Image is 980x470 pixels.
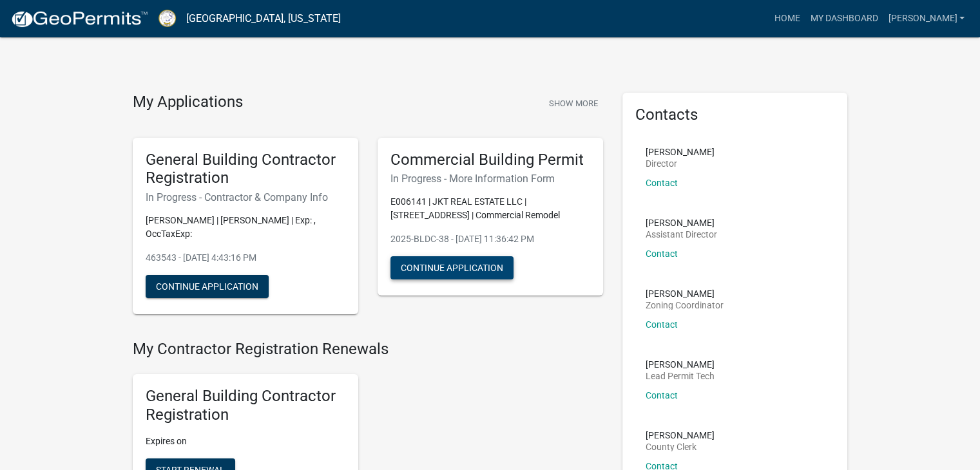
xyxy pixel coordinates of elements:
[146,191,345,203] h6: In Progress - Contractor & Company Info
[390,173,590,185] h6: In Progress - More Information Form
[146,151,345,188] h5: General Building Contractor Registration
[646,178,678,188] a: Contact
[635,106,835,124] h5: Contacts
[883,6,970,31] a: [PERSON_NAME]
[646,249,678,259] a: Contact
[390,151,590,169] h5: Commercial Building Permit
[646,360,715,369] p: [PERSON_NAME]
[390,256,514,279] button: Continue Application
[146,435,345,448] p: Expires on
[646,431,715,440] p: [PERSON_NAME]
[646,147,715,156] p: [PERSON_NAME]
[646,371,715,381] p: Lead Permit Tech
[646,319,678,330] a: Contact
[646,159,715,168] p: Director
[646,218,717,227] p: [PERSON_NAME]
[159,10,176,27] img: Putnam County, Georgia
[646,390,678,400] a: Contact
[146,387,345,424] h5: General Building Contractor Registration
[133,93,243,112] h4: My Applications
[146,214,345,241] p: [PERSON_NAME] | [PERSON_NAME] | Exp: , OccTaxExp:
[769,6,805,31] a: Home
[805,6,883,31] a: My Dashboard
[146,251,345,265] p: 463543 - [DATE] 4:43:16 PM
[544,93,603,114] button: Show More
[646,230,717,239] p: Assistant Director
[646,289,724,298] p: [PERSON_NAME]
[390,232,590,246] p: 2025-BLDC-38 - [DATE] 11:36:42 PM
[186,8,341,30] a: [GEOGRAPHIC_DATA], [US_STATE]
[390,195,590,222] p: E006141 | JKT REAL ESTATE LLC | [STREET_ADDRESS] | Commercial Remodel
[146,275,269,298] button: Continue Application
[646,442,715,451] p: County Clerk
[133,340,603,359] h4: My Contractor Registration Renewals
[646,301,724,310] p: Zoning Coordinator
